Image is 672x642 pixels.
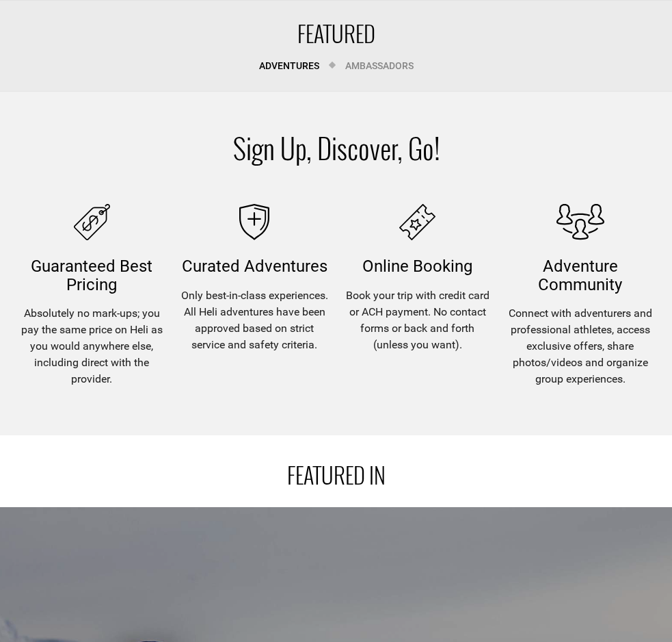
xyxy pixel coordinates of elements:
span: Curated Adventures [182,257,327,276]
a: Adventures [252,52,326,79]
img: online booking [399,204,435,240]
img: curated adventures [239,204,269,240]
span: Adventure Community [538,257,622,294]
img: guaranteed icon [74,204,110,240]
span: Only best-in-class experiences. All Heli adventures have been approved based on strict service an... [180,276,329,353]
span: Absolutely no mark-ups; you pay the same price on Heli as you would anywhere else, including dire... [17,294,166,387]
span: Online Booking [362,257,472,276]
h1: Sign Up, Discover, Go! [10,133,662,163]
span: Connect with adventurers and professional athletes, access exclusive offers, share photos/videos ... [506,294,655,387]
img: adventure community [556,204,604,240]
span: Guaranteed best pricing [31,257,152,294]
a: Ambassadors [338,52,420,79]
span: Book your trip with credit card or ACH payment. No contact forms or back and forth (unless you wa... [343,276,492,353]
